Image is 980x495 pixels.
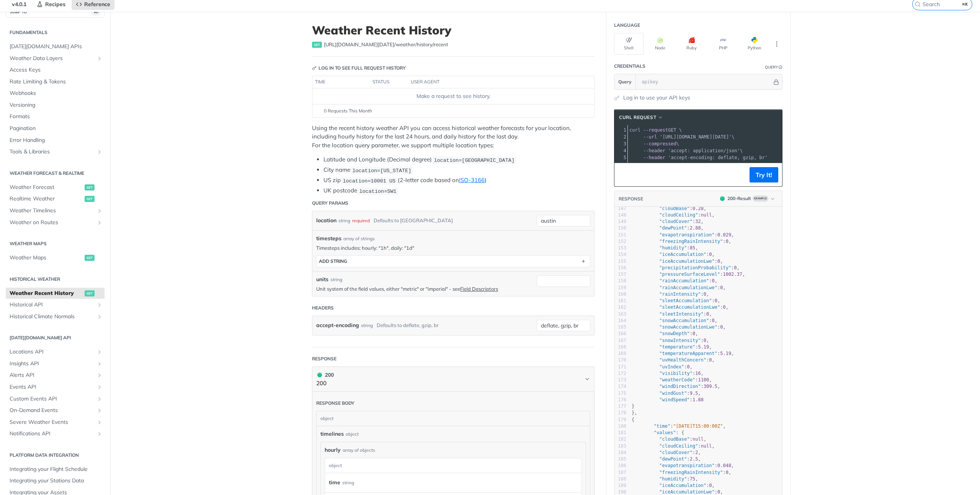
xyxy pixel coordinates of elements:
[316,244,590,251] p: Timesteps includes: hourly: "1h", daily: "1d"
[312,76,370,88] th: time
[10,371,95,379] span: Alerts API
[614,324,626,331] div: 165
[645,33,675,55] button: Node
[614,218,626,225] div: 149
[6,53,105,64] a: Weather Data LayersShow subpages for Weather Data Layers
[584,376,590,382] svg: Chevron
[709,357,712,363] span: 0
[632,371,704,376] span: : ,
[632,298,720,303] span: : ,
[720,351,731,356] span: 5.19
[614,140,627,147] div: 3
[10,148,95,156] span: Tools & Libraries
[704,291,706,297] span: 0
[643,134,657,140] span: --url
[312,23,595,37] h1: Weather Recent History
[659,338,701,343] span: "snowIntensity"
[695,371,701,376] span: 16
[614,291,626,298] div: 160
[771,38,782,50] button: More Languages
[10,101,103,109] span: Versioning
[632,377,712,383] span: : ,
[359,188,396,194] span: location=SW1
[96,419,103,425] button: Show subpages for Severe Weather Events
[659,291,701,297] span: "rainIntensity"
[6,311,105,322] a: Historical Climate NormalsShow subpages for Historical Climate Normals
[659,298,712,303] span: "sleetAccumulation"
[6,428,105,440] a: Notifications APIShow subpages for Notifications API
[6,182,105,193] a: Weather Forecastget
[632,331,698,336] span: : ,
[10,466,103,473] span: Integrating your Flight Schedule
[6,370,105,381] a: Alerts APIShow subpages for Alerts API
[10,313,95,321] span: Historical Climate Normals
[723,272,742,277] span: 1002.37
[10,290,83,297] span: Weather Recent History
[6,135,105,146] a: Error Handling
[668,155,768,160] span: 'accept-encoding: deflate, gzip, br'
[659,232,715,238] span: "evapotranspiration"
[614,298,626,304] div: 161
[632,285,726,290] span: : ,
[659,318,709,323] span: "snowAccumulation"
[659,384,701,389] span: "windDirection"
[316,215,336,226] label: location
[312,42,322,48] span: get
[96,149,103,155] button: Show subpages for Tools & Libraries
[10,195,83,203] span: Realtime Weather
[643,127,668,133] span: --request
[614,271,626,278] div: 157
[312,355,336,362] div: Response
[329,477,340,488] label: time
[659,324,717,330] span: "snowAccumulationLwe"
[659,397,689,402] span: "windSpeed"
[6,252,105,264] a: Weather Mapsget
[614,127,627,134] div: 1
[10,418,95,426] span: Severe Weather Events
[659,357,706,363] span: "uvHealthConcern"
[96,302,103,308] button: Show subpages for Historical API
[659,252,706,257] span: "iceAccumulation"
[323,176,595,185] li: US zip (2-letter code based on )
[614,63,645,70] div: Credentials
[695,219,701,224] span: 32
[659,278,709,283] span: "rainAccumulation"
[740,33,769,55] button: Python
[6,6,105,18] button: JUMP TO⌘/
[10,301,95,309] span: Historical API
[632,252,715,257] span: : ,
[618,78,632,85] span: Query
[623,94,690,102] a: Log in to use your API keys
[659,272,720,277] span: "pressureSurfaceLevel"
[6,417,105,428] a: Severe Weather EventsShow subpages for Severe Weather Events
[704,384,717,389] span: 309.5
[659,377,695,383] span: "weatherCode"
[6,29,105,36] h2: Fundamentals
[632,338,709,343] span: : ,
[614,304,626,311] div: 162
[324,41,448,49] span: https://api.tomorrow.io/v4/weather/history/recent
[614,383,626,390] div: 174
[632,364,693,370] span: : ,
[6,111,105,122] a: Formats
[779,65,782,69] i: Information
[632,206,706,211] span: : ,
[614,397,626,403] div: 176
[96,384,103,390] button: Show subpages for Events API
[659,371,693,376] span: "visibility"
[96,396,103,402] button: Show subpages for Custom Events API
[317,373,322,377] span: 200
[723,304,725,310] span: 0
[10,137,103,144] span: Error Handling
[614,251,626,258] div: 154
[677,33,706,55] button: Ruby
[92,9,100,15] span: ⌘/
[632,391,701,396] span: : ,
[614,225,626,231] div: 150
[10,430,95,438] span: Notifications API
[459,176,485,184] a: ISO-3166
[614,232,626,238] div: 151
[614,337,626,344] div: 167
[312,65,406,72] div: Log in to see full request history
[85,255,95,261] span: get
